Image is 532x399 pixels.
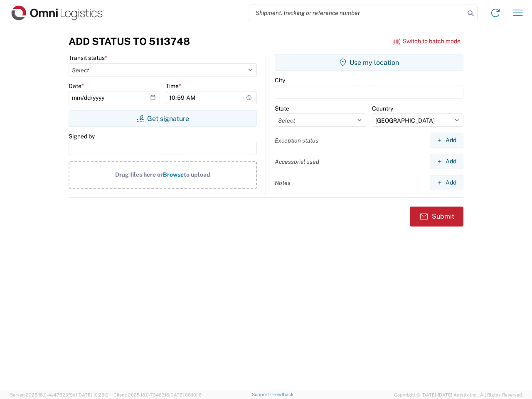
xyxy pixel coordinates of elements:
button: Submit [410,207,463,227]
input: Shipment, tracking or reference number [249,5,465,21]
button: Add [430,175,463,190]
button: Switch to batch mode [393,34,461,48]
label: Country [372,105,393,112]
button: Add [430,154,463,169]
label: State [275,105,289,112]
label: Notes [275,179,291,187]
span: Server: 2025.18.0-4e47823f9d1 [10,392,110,397]
h3: Add Status to 5113748 [69,35,190,47]
span: Copyright © [DATE]-[DATE] Agistix Inc., All Rights Reserved [394,391,522,399]
span: Client: 2025.18.0-7346316 [113,392,202,397]
label: City [275,76,285,84]
label: Accessorial used [275,158,319,165]
span: to upload [184,171,210,178]
label: Time [166,82,181,90]
span: Browse [163,171,184,178]
a: Support [252,392,273,397]
label: Date [69,82,84,90]
label: Transit status [69,54,107,62]
a: Feedback [272,392,293,397]
span: [DATE] 08:10:16 [169,392,202,397]
span: Drag files here or [115,171,163,178]
label: Signed by [69,133,95,140]
span: [DATE] 10:23:21 [77,392,110,397]
button: Get signature [69,110,257,127]
button: Add [430,133,463,148]
label: Exception status [275,137,318,144]
button: Use my location [275,54,463,71]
